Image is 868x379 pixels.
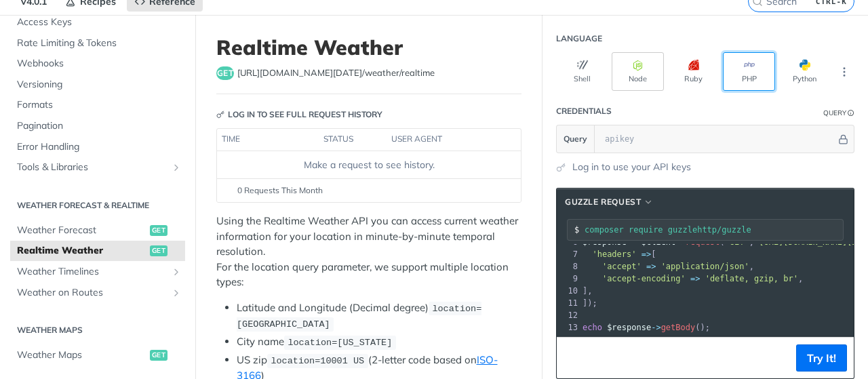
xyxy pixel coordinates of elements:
span: location=10001 US [271,356,364,366]
svg: More ellipsis [838,66,850,78]
div: Log in to see full request history [216,108,382,121]
span: => [646,262,656,271]
button: Show subpages for Weather Timelines [171,266,182,277]
svg: Key [216,111,224,119]
li: City name [237,334,521,350]
th: user agent [387,129,494,151]
a: Error Handling [10,137,185,157]
button: PHP [723,52,775,91]
button: Copy to clipboard [564,348,583,368]
span: Weather Forecast [17,224,146,237]
span: Weather Maps [17,348,146,362]
button: Ruby [667,52,719,91]
span: -> [651,323,660,332]
div: Query [823,108,846,118]
button: Node [612,52,664,91]
button: Python [778,52,831,91]
i: Information [848,110,854,117]
span: Weather on Routes [17,286,167,300]
span: Access Keys [17,16,182,29]
span: Realtime Weather [17,244,146,258]
span: Weather Timelines [17,265,167,279]
div: 8 [557,260,580,273]
span: Guzzle Request [565,196,641,208]
th: status [319,129,387,151]
span: Versioning [17,78,182,92]
a: Formats [10,95,185,115]
a: Rate Limiting & Tokens [10,33,185,54]
span: Formats [17,98,182,112]
div: 10 [557,285,580,297]
a: Realtime Weatherget [10,241,185,261]
span: $response [607,323,651,332]
h2: Weather Forecast & realtime [10,199,185,212]
div: Make a request to see history. [222,158,515,172]
button: Show subpages for Tools & Libraries [171,162,182,173]
span: ], [583,286,593,296]
span: 'accept-encoding' [602,274,686,283]
div: Credentials [556,105,612,117]
span: Tools & Libraries [17,161,167,174]
span: Pagination [17,119,182,133]
li: Latitude and Longitude (Decimal degree) [237,300,521,332]
h1: Realtime Weather [216,35,521,60]
span: => [642,250,651,259]
span: get [150,350,167,361]
a: Versioning [10,75,185,95]
span: location=[US_STATE] [288,338,392,348]
span: , [583,274,803,283]
a: Webhooks [10,54,185,74]
input: Request instructions [585,225,843,235]
span: get [216,66,234,80]
span: Rate Limiting & Tokens [17,37,182,50]
input: apikey [598,125,836,153]
span: [ [583,250,656,259]
a: Weather Mapsget [10,345,185,365]
span: ]); [583,298,597,308]
span: 0 Requests This Month [237,184,323,197]
div: Language [556,33,602,45]
span: 'deflate, gzip, br' [705,274,798,283]
div: 11 [557,297,580,309]
button: Shell [556,52,608,91]
span: get [150,225,167,236]
div: 9 [557,273,580,285]
span: , [583,262,754,271]
span: 'application/json' [661,262,749,271]
span: echo [583,323,602,332]
div: 13 [557,321,580,334]
button: Show subpages for Weather on Routes [171,287,182,298]
span: 'accept' [602,262,642,271]
a: Weather TimelinesShow subpages for Weather Timelines [10,262,185,282]
div: QueryInformation [823,108,854,118]
button: More Languages [834,62,854,82]
span: Query [564,133,587,145]
th: time [217,129,319,151]
span: get [150,245,167,256]
a: Pagination [10,116,185,136]
div: 12 [557,309,580,321]
a: Tools & LibrariesShow subpages for Tools & Libraries [10,157,185,178]
span: 'headers' [592,250,636,259]
a: Access Keys [10,12,185,33]
p: Using the Realtime Weather API you can access current weather information for your location in mi... [216,214,521,290]
span: (); [583,323,710,332]
span: Webhooks [17,57,182,71]
a: Log in to use your API keys [572,160,691,174]
span: Error Handling [17,140,182,154]
span: => [690,274,700,283]
div: 7 [557,248,580,260]
button: Try It! [796,344,847,372]
span: getBody [661,323,696,332]
button: Query [557,125,595,153]
a: Weather on RoutesShow subpages for Weather on Routes [10,283,185,303]
button: Hide [836,132,850,146]
a: Weather Forecastget [10,220,185,241]
h2: Weather Maps [10,324,185,336]
span: https://api.tomorrow.io/v4/weather/realtime [237,66,435,80]
button: Guzzle Request [560,195,658,209]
